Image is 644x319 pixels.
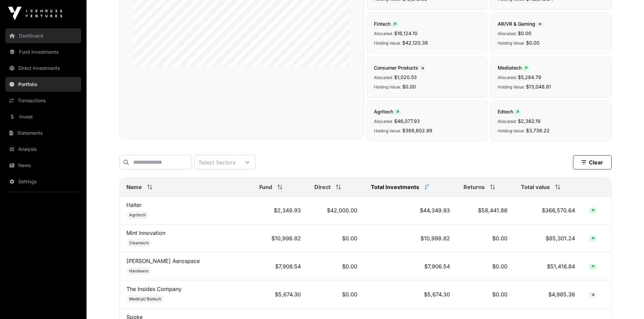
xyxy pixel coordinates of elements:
span: $16,124.10 [394,30,418,36]
span: Consumer Products [374,65,427,71]
a: Portfolio [5,77,81,92]
a: Transactions [5,93,81,108]
td: $58,441.86 [457,196,515,224]
a: Fund Investments [5,45,81,59]
span: Fund [259,183,272,191]
td: $5,674.30 [364,281,456,309]
span: $46,077.93 [394,118,420,124]
a: Halter [126,202,142,208]
span: Holding Value: [498,41,525,46]
span: Hardware [129,268,148,274]
td: $0.00 [457,281,515,309]
span: $0.00 [526,40,540,46]
td: $0.00 [457,224,515,252]
span: $42,120.38 [402,40,428,46]
span: Fintech [374,21,399,27]
div: Select Sectors [195,155,239,169]
td: $7,906.54 [364,252,456,281]
span: $2,362.19 [518,118,541,124]
a: Dashboard [5,28,81,43]
td: $44,349.93 [364,196,456,224]
span: Cleantech [129,240,149,246]
td: $0.00 [308,224,364,252]
a: Settings [5,174,81,189]
span: Direct [314,183,331,191]
td: $0.00 [308,281,364,309]
span: Agritech [129,212,146,218]
button: Clear [573,155,612,169]
span: Holding Value: [498,128,525,133]
span: Edtech [498,109,522,114]
a: News [5,158,81,173]
td: $85,301.24 [514,224,582,252]
span: Allocated: [498,31,517,36]
span: Holding Value: [374,84,401,89]
span: Allocated: [374,75,393,80]
td: $0.00 [457,252,515,281]
span: $1,020.53 [394,74,417,80]
span: Total Investments [371,183,419,191]
span: Medical/ Biotech [129,296,161,302]
span: Allocated: [498,119,517,124]
iframe: Chat Widget [610,287,644,319]
td: $10,998.82 [253,224,308,252]
a: Direct Investments [5,61,81,76]
td: $4,985.36 [514,281,582,309]
span: Holding Value: [374,128,401,133]
span: $0.00 [518,30,531,36]
img: Icehouse Ventures Logo [8,7,62,20]
span: $3,736.22 [526,128,550,133]
span: Allocated: [374,119,393,124]
td: $42,000.00 [308,196,364,224]
span: $5,284.79 [518,74,541,80]
a: Mint Innovation [126,230,165,236]
a: The Insides Company [126,286,182,292]
span: Mediatech [498,65,530,71]
td: $0.00 [308,252,364,281]
span: Holding Value: [498,84,525,89]
td: $366,570.64 [514,196,582,224]
a: Statements [5,126,81,140]
span: Allocated: [498,75,517,80]
span: AR/VR & Gaming [498,21,544,27]
span: Allocated: [374,31,393,36]
td: $51,416.84 [514,252,582,281]
span: Holding Value: [374,41,401,46]
td: $5,674.30 [253,281,308,309]
a: [PERSON_NAME] Aerospace [126,258,200,264]
a: Analysis [5,142,81,157]
td: $2,349.93 [253,196,308,224]
span: Total value [521,183,550,191]
span: $369,602.99 [402,128,432,133]
span: Agritech [374,109,402,114]
td: $10,998.82 [364,224,456,252]
span: Name [126,183,142,191]
span: Returns [463,183,485,191]
span: $0.00 [402,84,416,89]
td: $7,906.54 [253,252,308,281]
span: $13,048.81 [526,84,551,89]
a: Invest [5,109,81,124]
